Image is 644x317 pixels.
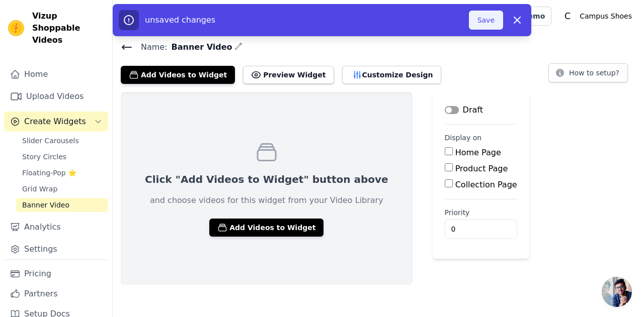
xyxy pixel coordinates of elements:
[16,134,108,148] a: Slider Carousels
[4,264,108,284] a: Pricing
[342,66,441,84] button: Customize Design
[150,194,383,206] p: and choose videos for this widget from your Video Library
[4,112,108,132] button: Create Widgets
[16,150,108,164] a: Story Circles
[145,172,388,186] p: Click "Add Videos to Widget" button above
[16,198,108,212] a: Banner Video
[133,41,168,53] span: Name:
[121,66,235,84] button: Add Videos to Widget
[4,64,108,84] a: Home
[22,168,76,178] span: Floating-Pop ⭐
[16,182,108,196] a: Grid Wrap
[455,180,517,189] label: Collection Page
[548,63,628,82] button: How to setup?
[243,66,334,84] button: Preview Widget
[4,86,108,107] a: Upload Videos
[469,11,503,30] button: Save
[602,277,632,307] div: Open chat
[168,41,232,53] span: Banner Video
[4,217,108,237] a: Analytics
[455,164,508,173] label: Product Page
[445,207,517,218] label: Priority
[145,15,215,25] span: unsaved changes
[4,239,108,259] a: Settings
[463,104,483,116] p: Draft
[234,40,243,54] div: Edit Name
[22,152,66,162] span: Story Circles
[548,70,628,80] a: How to setup?
[16,166,108,180] a: Floating-Pop ⭐
[24,116,86,128] span: Create Widgets
[209,219,324,237] button: Add Videos to Widget
[22,200,69,210] span: Banner Video
[445,133,482,143] legend: Display on
[22,184,57,194] span: Grid Wrap
[22,136,79,146] span: Slider Carousels
[455,148,501,157] label: Home Page
[4,284,108,304] a: Partners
